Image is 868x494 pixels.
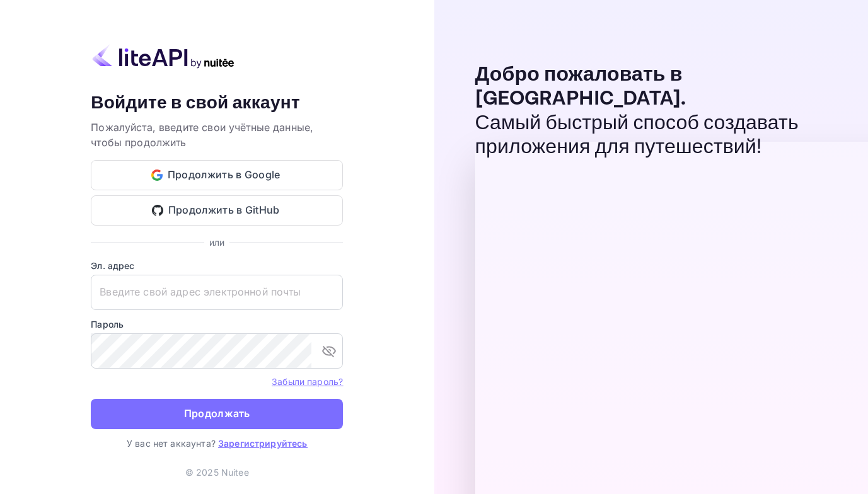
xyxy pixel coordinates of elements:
ya-tr-span: Эл. адрес [91,260,134,271]
ya-tr-span: Продолжить в GitHub [168,202,280,219]
ya-tr-span: © 2025 Nuitee [185,467,249,478]
button: Продолжить в Google [91,160,343,190]
ya-tr-span: или [209,237,224,248]
button: Продолжить в GitHub [91,195,343,226]
ya-tr-span: Пароль [91,319,124,330]
ya-tr-span: Продолжать [184,405,250,422]
ya-tr-span: Добро пожаловать в [GEOGRAPHIC_DATA]. [475,62,686,112]
ya-tr-span: Самый быстрый способ создавать приложения для путешествий! [475,110,799,160]
ya-tr-span: Продолжить в Google [168,166,281,183]
a: Зарегистрируйтесь [218,438,308,449]
ya-tr-span: Войдите в свой аккаунт [91,91,300,115]
ya-tr-span: Пожалуйста, введите свои учётные данные, чтобы продолжить [91,121,313,149]
button: переключить видимость пароля [316,338,342,364]
a: Забыли пароль? [272,375,343,388]
ya-tr-span: Забыли пароль? [272,376,343,387]
img: liteapi [91,44,236,69]
ya-tr-span: У вас нет аккаунта? [127,438,216,449]
input: Введите свой адрес электронной почты [91,275,343,310]
button: Продолжать [91,399,343,429]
